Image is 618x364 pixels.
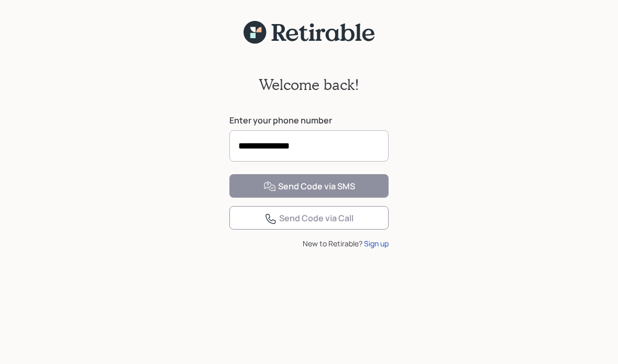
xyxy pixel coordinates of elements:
[364,238,389,249] div: Sign up
[263,180,355,193] div: Send Code via SMS
[229,238,389,249] div: New to Retirable?
[229,206,389,230] button: Send Code via Call
[229,115,389,126] label: Enter your phone number
[264,212,354,225] div: Send Code via Call
[259,76,359,94] h2: Welcome back!
[229,174,389,198] button: Send Code via SMS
